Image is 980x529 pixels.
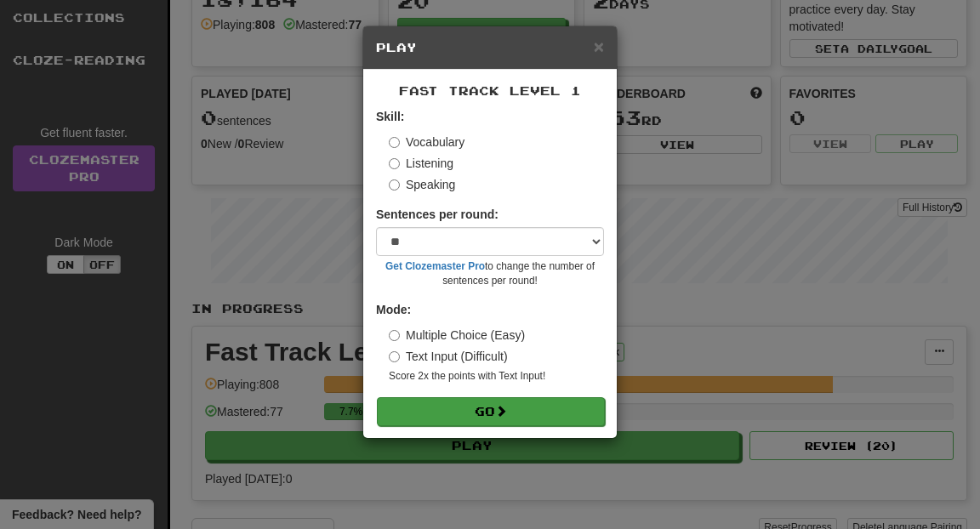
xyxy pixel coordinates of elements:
small: Score 2x the points with Text Input ! [389,369,604,384]
a: Get Clozemaster Pro [385,260,485,272]
label: Vocabulary [389,134,464,151]
label: Multiple Choice (Easy) [389,327,525,344]
span: Fast Track Level 1 [399,83,581,98]
input: Speaking [389,179,400,191]
button: Go [377,397,605,426]
label: Speaking [389,176,455,193]
label: Listening [389,155,453,172]
strong: Skill: [376,110,404,123]
input: Vocabulary [389,137,400,148]
label: Sentences per round: [376,206,499,223]
input: Listening [389,158,400,169]
button: Close [594,37,604,55]
span: × [594,37,604,56]
strong: Mode: [376,303,411,316]
input: Multiple Choice (Easy) [389,330,400,341]
label: Text Input (Difficult) [389,348,508,365]
input: Text Input (Difficult) [389,351,400,362]
small: to change the number of sentences per round! [376,259,604,288]
h5: Play [376,39,604,56]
